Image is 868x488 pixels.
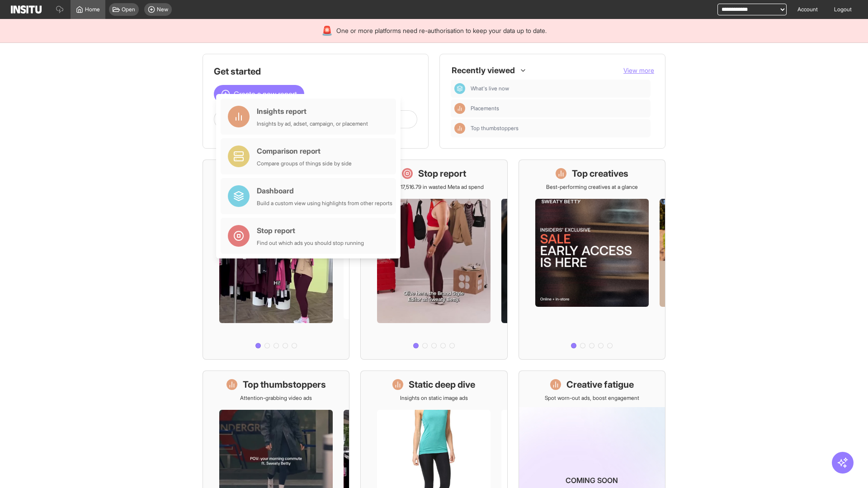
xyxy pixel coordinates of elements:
span: Top thumbstoppers [471,125,519,132]
span: What's live now [471,85,509,92]
div: Stop report [257,225,364,236]
button: View more [623,66,654,75]
h1: Top thumbstoppers [243,378,326,391]
div: 🚨 [321,24,333,37]
div: Insights by ad, adset, campaign, or placement [257,120,368,127]
p: Best-performing creatives at a glance [546,183,638,191]
div: Insights [454,103,465,114]
span: One or more platforms need re-authorisation to keep your data up to date. [336,26,547,35]
h1: Static deep dive [409,378,475,391]
a: Top creativesBest-performing creatives at a glance [519,160,665,360]
span: Top thumbstoppers [471,125,647,132]
button: Create a new report [214,85,304,103]
span: Open [122,6,135,13]
span: Placements [471,105,499,112]
a: Stop reportSave £17,516.79 in wasted Meta ad spend [360,160,507,360]
span: Placements [471,105,647,112]
span: Create a new report [234,89,297,99]
h1: Stop report [418,167,466,180]
a: What's live nowSee all active ads instantly [203,160,349,360]
h1: Get started [214,65,417,78]
div: Insights report [257,106,368,117]
p: Attention-grabbing video ads [240,394,312,402]
p: Save £17,516.79 in wasted Meta ad spend [384,183,484,191]
span: Home [85,6,100,13]
div: Comparison report [257,145,352,156]
span: What's live now [471,85,647,92]
div: Build a custom view using highlights from other reports [257,200,392,207]
div: Dashboard [257,185,392,196]
div: Insights [454,123,465,134]
p: Insights on static image ads [400,394,468,402]
span: New [157,6,168,13]
div: Find out which ads you should stop running [257,239,364,247]
div: Dashboard [454,83,465,94]
div: Compare groups of things side by side [257,160,352,167]
h1: Top creatives [572,167,628,180]
img: Logo [11,5,42,14]
span: View more [623,66,654,74]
